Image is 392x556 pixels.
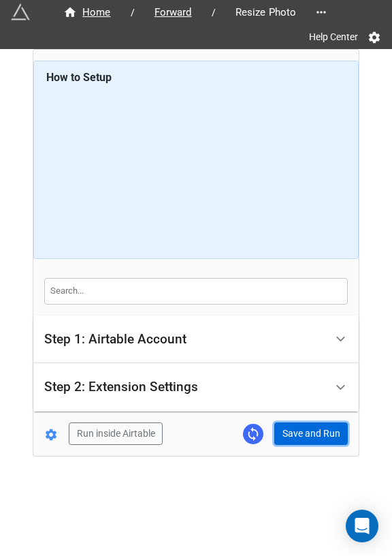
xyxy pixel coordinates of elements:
[49,4,125,20] a: Home
[274,422,348,446] button: Save and Run
[46,71,112,84] b: How to Setup
[44,380,198,394] div: Step 2: Extension Settings
[140,4,206,20] a: Forward
[63,5,111,20] div: Home
[11,3,30,22] img: miniextensions-icon.73ae0678.png
[146,5,200,20] span: Forward
[212,5,216,20] li: /
[69,422,163,446] button: Run inside Airtable
[49,4,310,20] nav: breadcrumb
[346,510,378,542] div: Open Intercom Messenger
[243,424,263,444] a: Sync Base Structure
[33,315,359,364] div: Step 1: Airtable Account
[299,25,367,49] a: Help Center
[131,5,135,20] li: /
[44,333,186,346] div: Step 1: Airtable Account
[46,91,346,247] iframe: How to Resize Images on Airtable in Bulk!
[227,5,305,20] span: Resize Photo
[33,363,359,412] div: Step 2: Extension Settings
[44,278,348,304] input: Search...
